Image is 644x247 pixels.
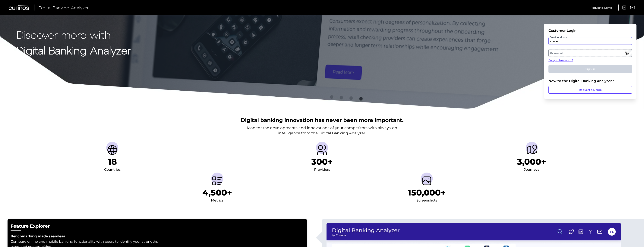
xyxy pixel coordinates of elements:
[9,5,30,10] img: Curinos
[211,175,223,187] img: Metrics
[548,79,632,83] div: New to the Digital Banking Analyzer?
[548,86,632,94] a: Request a Demo
[316,144,328,156] img: Providers
[106,144,118,156] img: Countries
[211,198,223,204] div: Metrics
[526,144,538,156] img: Journeys
[591,6,612,9] span: Request a Demo
[11,234,65,238] strong: Benchmarking made seamless
[524,167,539,173] div: Journeys
[39,5,89,10] span: Digital Banking Analyzer
[17,29,131,40] p: Discover more with
[408,188,446,198] h1: 150,000+
[549,36,567,39] span: Email Address
[421,175,433,187] img: Screenshots
[548,65,632,73] button: Sign In
[241,117,403,124] h2: Digital banking innovation has never been more important.
[517,157,546,167] h1: 3,000+
[549,50,632,56] label: Password
[11,223,304,229] h2: Feature Explorer
[314,167,330,173] div: Providers
[591,5,612,11] a: Request a Demo
[104,167,121,173] div: Countries
[17,44,131,56] strong: Digital Banking Analyzer
[416,198,437,204] div: Screenshots
[311,157,333,167] h1: 300+
[247,125,397,136] p: Monitor the developments and innovations of your competitors with always-on intelligence from the...
[548,58,632,62] a: Forgot Password?
[202,188,232,198] h1: 4,500+
[548,29,632,33] div: Customer Login
[108,157,117,167] h1: 18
